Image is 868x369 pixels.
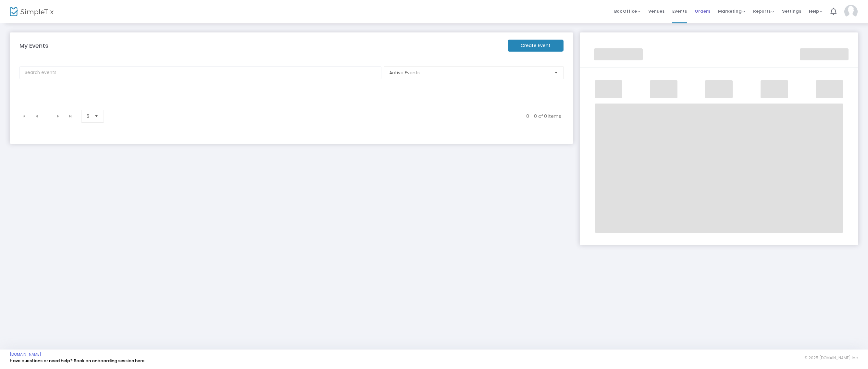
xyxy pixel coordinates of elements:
span: Reports [753,8,774,14]
span: 5 [87,113,89,119]
m-button: Create Event [508,40,564,52]
span: Active Events [389,69,549,76]
span: Help [809,8,823,14]
a: [DOMAIN_NAME] [10,352,41,357]
span: Box Office [614,8,640,14]
kendo-pager-info: 0 - 0 of 0 items [116,113,562,119]
span: © 2025 [DOMAIN_NAME] Inc. [804,355,858,361]
span: Events [672,3,687,19]
button: Select [92,110,101,122]
span: Venues [648,3,664,19]
input: Search events [19,66,381,79]
span: Marketing [718,8,745,14]
span: Settings [782,3,801,19]
a: Have questions or need help? Book an onboarding session here [10,358,144,364]
span: Orders [695,3,710,19]
button: Select [552,67,561,79]
div: Data table [16,91,568,107]
m-panel-title: My Events [16,41,504,50]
